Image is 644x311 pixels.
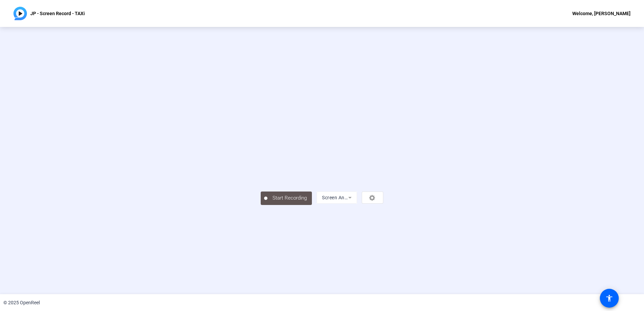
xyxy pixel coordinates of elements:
[267,194,312,202] span: Start Recording
[605,294,613,302] mat-icon: accessibility
[3,299,40,306] div: © 2025 OpenReel
[572,9,631,18] div: Welcome, [PERSON_NAME]
[13,7,27,20] img: OpenReel logo
[30,9,85,18] p: JP - Screen Record - TAXi
[261,192,312,205] button: Start Recording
